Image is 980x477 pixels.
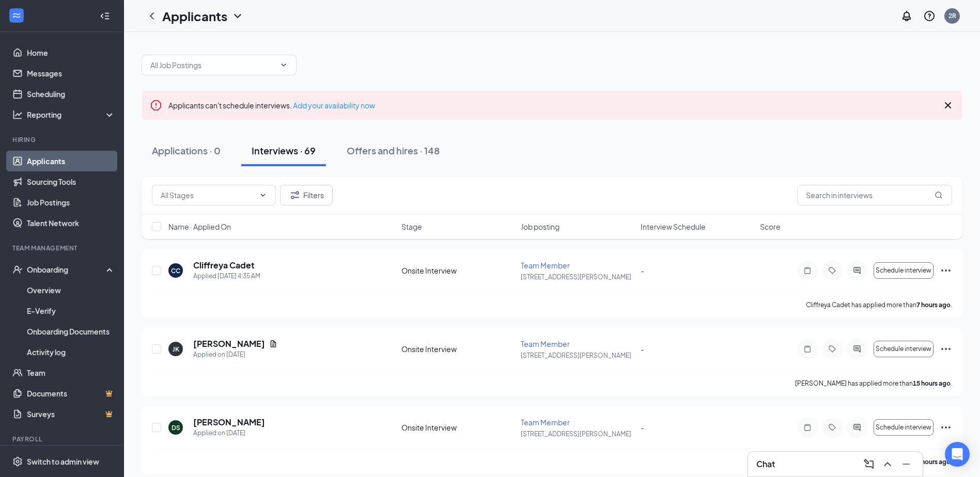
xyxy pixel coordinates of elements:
span: Team Member [521,418,570,427]
div: CC [171,266,180,275]
b: 15 hours ago [913,379,951,387]
div: Onboarding [27,264,106,275]
a: Onboarding Documents [27,321,115,342]
svg: Tag [826,345,838,353]
a: Talent Network [27,213,115,233]
svg: WorkstreamLogo [11,10,22,21]
button: Schedule interview [874,419,934,436]
div: Applied on [DATE] [193,349,277,360]
svg: ChevronDown [259,191,267,199]
svg: Error [150,99,162,112]
div: Onsite Interview [401,265,515,276]
svg: Ellipses [940,343,952,355]
a: Applicants [27,151,115,171]
b: 18 hours ago [913,458,951,466]
div: Onsite Interview [401,344,515,354]
svg: ChevronUp [881,458,894,470]
button: ChevronUp [879,456,896,472]
span: Schedule interview [876,267,931,274]
svg: Note [801,423,814,432]
input: All Job Postings [150,59,275,71]
span: Team Member [521,339,570,348]
div: Applied [DATE] 4:35 AM [193,271,260,281]
svg: Ellipses [940,421,952,434]
span: - [641,423,644,432]
span: Score [760,221,781,232]
div: Applied on [DATE] [193,428,265,438]
span: Interview Schedule [641,221,706,232]
a: Home [27,42,115,63]
svg: Note [801,345,814,353]
svg: ComposeMessage [863,458,875,470]
div: Offers and hires · 148 [347,144,440,157]
span: Team Member [521,261,570,270]
span: Name · Applied On [168,221,231,232]
h3: Chat [756,458,775,470]
a: Sourcing Tools [27,171,115,192]
a: Scheduling [27,84,115,104]
svg: Document [269,340,277,348]
a: Add your availability now [293,101,375,110]
svg: ChevronLeft [146,10,158,22]
h5: Cliffreya Cadet [193,260,255,271]
div: Hiring [12,135,113,144]
svg: UserCheck [12,264,23,275]
svg: Note [801,266,814,275]
span: Schedule interview [876,345,931,353]
p: [STREET_ADDRESS][PERSON_NAME] [521,430,634,438]
span: - [641,344,644,354]
h5: [PERSON_NAME] [193,417,265,428]
a: Activity log [27,342,115,362]
svg: MagnifyingGlass [935,191,943,199]
button: Minimize [898,456,914,472]
svg: ActiveChat [851,345,863,353]
svg: Minimize [900,458,912,470]
button: Schedule interview [874,341,934,357]
div: Payroll [12,435,113,443]
div: Applications · 0 [152,144,221,157]
span: - [641,266,644,275]
a: SurveysCrown [27,404,115,424]
div: Team Management [12,244,113,252]
svg: QuestionInfo [923,10,936,22]
input: Search in interviews [797,185,952,205]
svg: Tag [826,266,838,275]
div: Reporting [27,109,116,120]
span: Schedule interview [876,424,931,431]
div: DS [172,423,180,432]
p: [STREET_ADDRESS][PERSON_NAME] [521,273,634,281]
div: Switch to admin view [27,456,99,467]
svg: Analysis [12,109,23,120]
div: 2R [948,11,956,20]
b: 7 hours ago [916,301,951,309]
a: E-Verify [27,300,115,321]
div: Onsite Interview [401,422,515,433]
svg: Settings [12,456,23,467]
h5: [PERSON_NAME] [193,338,265,349]
a: Messages [27,63,115,84]
a: Job Postings [27,192,115,213]
button: ComposeMessage [861,456,877,472]
div: Open Intercom Messenger [945,442,970,467]
svg: Collapse [100,11,110,21]
p: [PERSON_NAME] has applied more than . [795,379,952,388]
span: Stage [401,221,422,232]
button: Schedule interview [874,262,934,279]
h1: Applicants [162,7,227,25]
svg: Notifications [900,10,913,22]
svg: ChevronDown [279,61,288,69]
button: Filter Filters [280,185,333,205]
svg: Tag [826,423,838,432]
p: [STREET_ADDRESS][PERSON_NAME] [521,351,634,360]
input: All Stages [161,189,255,201]
span: Job posting [521,221,559,232]
svg: ChevronDown [231,10,244,22]
span: Applicants can't schedule interviews. [168,101,375,110]
svg: Cross [942,99,954,112]
div: JK [173,345,179,354]
a: Overview [27,280,115,300]
p: Cliffreya Cadet has applied more than . [806,300,952,309]
div: Interviews · 69 [252,144,316,157]
svg: Filter [289,189,301,201]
